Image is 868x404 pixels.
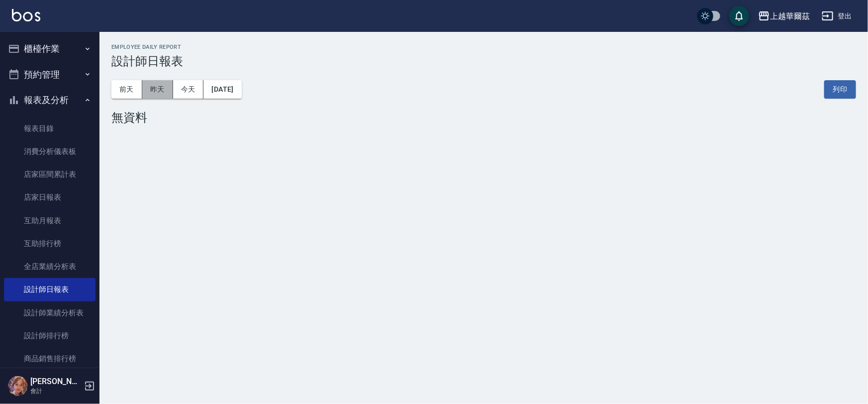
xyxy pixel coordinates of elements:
div: 上越華爾茲 [770,10,810,22]
a: 互助月報表 [4,209,96,232]
a: 報表目錄 [4,117,96,140]
a: 設計師日報表 [4,278,96,301]
img: Person [8,376,28,396]
button: 前天 [111,80,142,99]
button: 櫃檯作業 [4,36,96,62]
a: 設計師排行榜 [4,324,96,347]
button: 昨天 [142,80,173,99]
button: 今天 [173,80,204,99]
img: Logo [12,9,40,21]
a: 設計師業績分析表 [4,301,96,324]
button: 報表及分析 [4,87,96,113]
h5: [PERSON_NAME] [30,377,81,387]
button: 列印 [824,80,856,99]
button: 預約管理 [4,62,96,88]
h3: 設計師日報表 [111,54,856,68]
a: 互助排行榜 [4,232,96,255]
a: 商品銷售排行榜 [4,347,96,370]
button: 上越華爾茲 [754,6,814,26]
div: 無資料 [111,111,856,125]
p: 會計 [30,387,81,396]
button: save [729,6,749,26]
button: 登出 [818,7,856,25]
a: 消費分析儀表板 [4,140,96,163]
button: [DATE] [203,80,241,99]
h2: Employee Daily Report [111,44,856,50]
a: 店家日報表 [4,186,96,209]
a: 全店業績分析表 [4,255,96,278]
a: 店家區間累計表 [4,163,96,186]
